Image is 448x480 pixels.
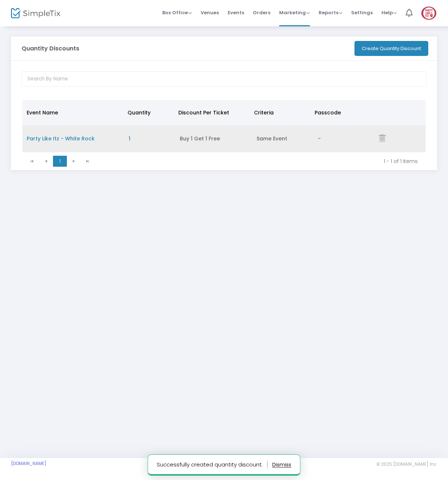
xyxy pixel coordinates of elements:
[53,156,67,167] span: Page 1
[11,461,46,466] a: [DOMAIN_NAME]
[129,135,130,142] span: 1
[253,3,270,22] span: Orders
[351,3,373,22] span: Settings
[157,459,267,470] p: Successfully created quantity discount.
[201,3,219,22] span: Venues
[272,459,291,470] button: dismiss
[257,135,287,142] span: Same Event
[310,100,371,125] th: Passcode
[381,9,397,16] span: Help
[27,109,58,116] span: Event Name
[279,9,310,16] span: Marketing
[22,100,426,152] div: Data table
[354,41,428,56] button: Create Quantity Discount
[174,100,250,125] th: Discount Per Ticket
[319,9,342,16] span: Reports
[27,135,95,142] span: Party Like Itz - White Rock
[228,3,244,22] span: Events
[123,100,174,125] th: Quantity
[22,71,427,87] input: Search By Name
[318,135,321,142] span: -
[100,158,418,165] kendo-pager-info: 1 - 1 of 1 items
[162,9,192,16] span: Box Office
[376,461,437,467] span: © 2025 [DOMAIN_NAME] Inc.
[180,135,220,142] span: Buy 1 Get 1 Free
[250,100,310,125] th: Criteria
[22,46,79,52] h3: Quantity Discounts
